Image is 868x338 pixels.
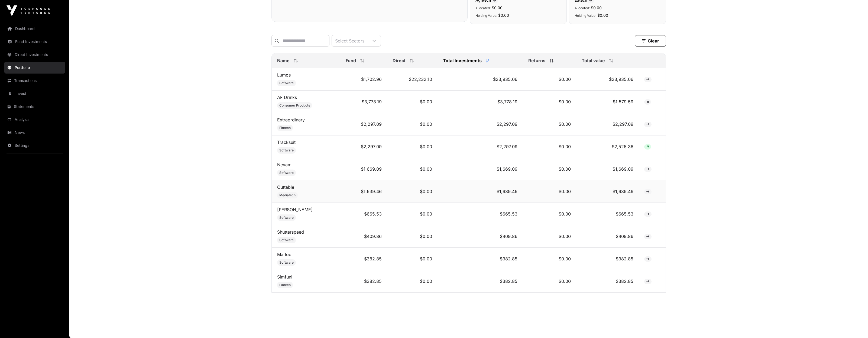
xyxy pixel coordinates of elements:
a: Settings [4,140,65,151]
a: Dashboard [4,23,65,35]
a: Marloo [277,252,292,257]
td: $0.00 [523,91,576,113]
td: $409.86 [576,225,639,248]
span: Holding Value: [475,14,497,18]
td: $0.00 [387,91,438,113]
td: $382.85 [438,248,523,270]
span: Software [279,81,294,85]
a: Nevam [277,162,292,167]
span: Holding Value: [575,14,596,18]
a: Simfuni [277,274,292,280]
td: $0.00 [523,180,576,203]
td: $22,232.10 [387,68,438,91]
span: Total Investments [443,57,482,64]
td: $23,935.06 [576,68,639,91]
a: News [4,127,65,138]
td: $2,297.09 [438,135,523,158]
td: $2,297.09 [340,113,387,135]
td: $1,669.09 [438,158,523,180]
a: Lumos [277,72,291,78]
td: $0.00 [387,113,438,135]
a: Cuttable [277,184,294,190]
td: $1,639.46 [576,180,639,203]
td: $0.00 [523,158,576,180]
td: $0.00 [387,180,438,203]
button: Clear [635,35,666,47]
a: [PERSON_NAME] [277,207,313,212]
td: $1,669.09 [576,158,639,180]
td: $0.00 [523,248,576,270]
span: $0.00 [492,5,503,10]
td: $409.86 [340,225,387,248]
td: $665.53 [340,203,387,225]
td: $0.00 [387,135,438,158]
img: Icehouse Ventures Logo [7,5,50,16]
td: $1,639.46 [438,180,523,203]
a: AF Drinks [277,95,297,100]
a: Fund Investments [4,36,65,48]
span: Mediatech [279,193,296,197]
span: Name [277,57,290,64]
span: $0.00 [597,13,608,18]
td: $0.00 [523,270,576,293]
a: Statements [4,101,65,112]
td: $382.85 [576,270,639,293]
td: $0.00 [523,113,576,135]
span: Allocated: [575,6,590,10]
a: Analysis [4,114,65,125]
span: $0.00 [591,5,602,10]
td: $0.00 [523,68,576,91]
td: $665.53 [576,203,639,225]
span: Software [279,148,294,153]
iframe: Chat Widget [841,312,868,338]
td: $23,935.06 [438,68,523,91]
td: $0.00 [387,203,438,225]
td: $1,579.59 [576,91,639,113]
td: $382.85 [438,270,523,293]
a: Transactions [4,75,65,87]
td: $0.00 [523,135,576,158]
td: $665.53 [438,203,523,225]
td: $382.85 [340,248,387,270]
td: $2,297.09 [340,135,387,158]
td: $382.85 [340,270,387,293]
span: Total value [582,57,605,64]
span: Direct [393,57,406,64]
div: Select Sectors [332,35,368,46]
td: $1,669.09 [340,158,387,180]
td: $2,525.36 [576,135,639,158]
td: $3,778.19 [438,91,523,113]
td: $1,639.46 [340,180,387,203]
td: $0.00 [387,270,438,293]
a: Shutterspeed [277,229,304,235]
a: Direct Investments [4,49,65,61]
td: $0.00 [387,158,438,180]
td: $382.85 [576,248,639,270]
span: Software [279,216,294,220]
td: $3,778.19 [340,91,387,113]
span: Software [279,260,294,265]
span: Fintech [279,283,291,287]
span: Fund [346,57,356,64]
span: Software [279,171,294,175]
td: $1,702.96 [340,68,387,91]
span: $0.00 [498,13,509,18]
td: $0.00 [387,248,438,270]
td: $0.00 [387,225,438,248]
span: Software [279,238,294,242]
span: Returns [528,57,545,64]
span: Consumer Products [279,103,310,108]
a: Tracksuit [277,140,296,145]
td: $409.86 [438,225,523,248]
td: $0.00 [523,203,576,225]
span: Fintech [279,126,291,130]
span: Allocated: [475,6,491,10]
a: Portfolio [4,62,65,74]
td: $0.00 [523,225,576,248]
a: Invest [4,88,65,100]
td: $2,297.09 [438,113,523,135]
td: $2,297.09 [576,113,639,135]
a: Extraordinary [277,117,305,122]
